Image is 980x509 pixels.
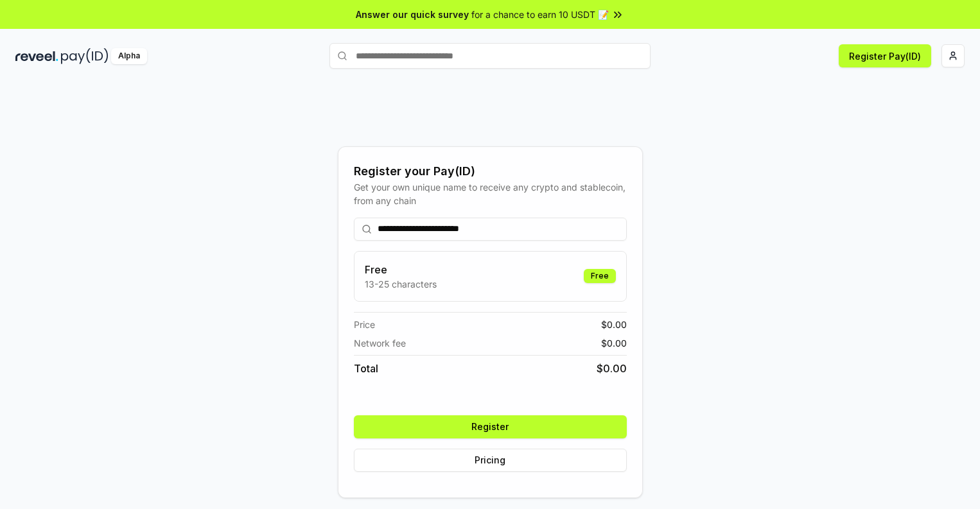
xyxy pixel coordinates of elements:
[111,48,147,64] div: Alpha
[61,48,109,64] img: pay_id
[365,262,437,277] h3: Free
[601,336,627,350] span: $ 0.00
[584,269,616,283] div: Free
[354,180,627,207] div: Get your own unique name to receive any crypto and stablecoin, from any chain
[356,8,469,21] span: Answer our quick survey
[354,415,627,438] button: Register
[354,162,627,180] div: Register your Pay(ID)
[354,449,627,472] button: Pricing
[354,318,375,331] span: Price
[597,361,627,376] span: $ 0.00
[601,318,627,331] span: $ 0.00
[365,277,437,291] p: 13-25 characters
[15,48,58,64] img: reveel_dark
[354,336,406,350] span: Network fee
[471,8,609,21] span: for a chance to earn 10 USDT 📝
[354,361,378,376] span: Total
[839,44,931,67] button: Register Pay(ID)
